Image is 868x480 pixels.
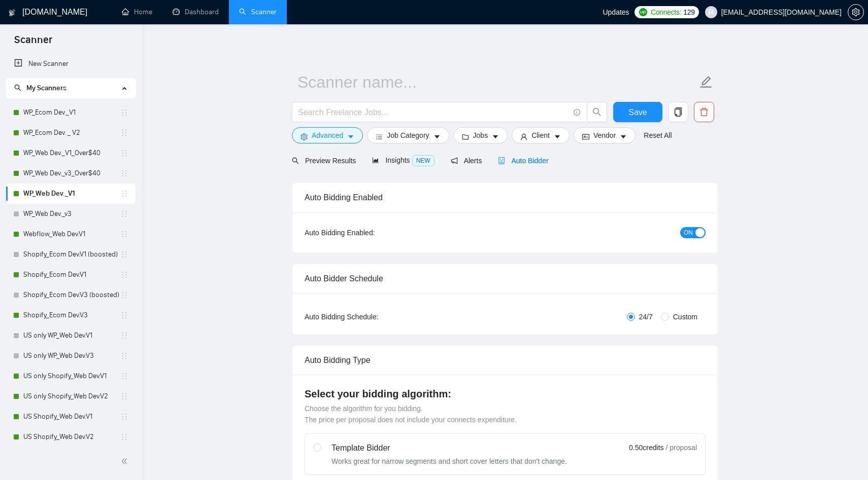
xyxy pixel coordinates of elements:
[9,5,16,21] img: logo
[372,156,434,164] span: Insights
[628,106,647,119] span: Save
[848,8,864,16] a: setting
[412,155,435,166] span: NEW
[6,325,136,346] li: US only WP_Web Dev.V1
[574,109,580,116] span: info-circle
[292,157,299,164] span: search
[120,372,128,380] span: holder
[473,130,488,141] span: Jobs
[312,130,343,141] span: Advanced
[367,127,449,143] button: barsJob Categorycaret-down
[6,143,136,163] li: WP_Web Dev._V1_Over$40
[120,169,128,177] span: holder
[6,366,136,386] li: US only Shopify_Web Dev.V1
[6,183,136,204] li: WP_Web Dev._V1
[462,133,469,140] span: folder
[121,456,131,466] span: double-left
[120,190,128,198] span: holder
[120,250,128,259] span: holder
[23,244,120,265] a: Shopify_Ecom Dev.V1 (boosted)
[14,84,66,92] span: My Scanners
[120,210,128,218] span: holder
[305,227,438,238] div: Auto Bidding Enabled:
[305,346,706,375] div: Auto Bidding Type
[305,311,438,322] div: Auto Bidding Schedule:
[23,204,120,224] a: WP_Web Dev._v3
[582,133,589,140] span: idcard
[331,456,567,466] div: Works great for narrow segments and short cover letters that don't change.
[23,143,120,163] a: WP_Web Dev._V1_Over$40
[376,133,383,140] span: bars
[120,392,128,400] span: holder
[14,54,127,74] a: New Scanner
[683,7,694,18] span: 129
[669,311,702,322] span: Custom
[120,230,128,238] span: holder
[684,227,693,238] span: ON
[620,133,627,140] span: caret-down
[6,265,136,285] li: Shopify_Ecom Dev.V1
[305,404,517,424] span: Choose the algorithm for you bidding. The price per proposal does not include your connects expen...
[23,183,120,204] a: WP_Web Dev._V1
[305,264,706,293] div: Auto Bidder Schedule
[347,133,354,140] span: caret-down
[644,130,672,141] a: Reset All
[587,107,607,117] span: search
[6,305,136,325] li: Shopify_Ecom Dev.V3
[292,127,363,143] button: settingAdvancedcaret-down
[639,8,647,16] img: upwork-logo.png
[848,8,863,16] span: setting
[292,157,356,165] span: Preview Results
[512,127,570,143] button: userClientcaret-down
[6,204,136,224] li: WP_Web Dev._v3
[498,157,548,165] span: Auto Bidder
[387,130,429,141] span: Job Category
[120,413,128,421] span: holder
[298,106,569,119] input: Search Freelance Jobs...
[120,331,128,340] span: holder
[433,133,441,140] span: caret-down
[23,285,120,305] a: Shopify_Ecom Dev.V3 (boosted)
[305,183,706,212] div: Auto Bidding Enabled
[6,102,136,123] li: WP_Ecom Dev._V1
[122,8,152,16] a: homeHome
[6,346,136,366] li: US only WP_Web Dev.V3
[453,127,508,143] button: folderJobscaret-down
[6,427,136,447] li: US Shopify_Web Dev.V2
[6,163,136,183] li: WP_Web Dev._v3_Over$40
[613,102,662,122] button: Save
[23,102,120,123] a: WP_Ecom Dev._V1
[6,407,136,427] li: US Shopify_Web Dev.V1
[120,149,128,157] span: holder
[574,127,636,143] button: idcardVendorcaret-down
[23,325,120,346] a: US only WP_Web Dev.V1
[120,291,128,299] span: holder
[848,4,864,20] button: setting
[629,442,663,453] span: 0.50 credits
[498,157,505,164] span: robot
[120,433,128,441] span: holder
[23,123,120,143] a: WP_Ecom Dev. _ V2
[554,133,561,140] span: caret-down
[666,442,697,453] span: / proposal
[6,32,60,54] span: Scanner
[120,129,128,137] span: holder
[23,407,120,427] a: US Shopify_Web Dev.V1
[669,107,688,117] span: copy
[651,7,681,18] span: Connects:
[14,84,21,91] span: search
[173,8,219,16] a: dashboardDashboard
[305,387,706,401] h4: Select your bidding algorithm:
[120,311,128,319] span: holder
[6,123,136,143] li: WP_Ecom Dev. _ V2
[6,386,136,407] li: US only Shopify_Web Dev.V2
[699,76,713,89] span: edit
[120,271,128,279] span: holder
[301,133,308,140] span: setting
[23,305,120,325] a: Shopify_Ecom Dev.V3
[297,69,697,95] input: Scanner name...
[23,386,120,407] a: US only Shopify_Web Dev.V2
[635,311,657,322] span: 24/7
[6,244,136,265] li: Shopify_Ecom Dev.V1 (boosted)
[603,8,629,16] span: Updates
